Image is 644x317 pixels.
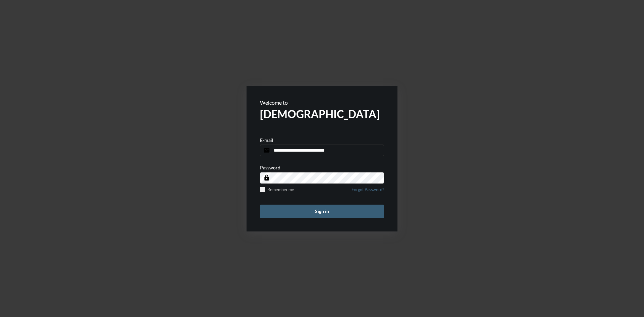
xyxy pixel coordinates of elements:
[260,137,273,143] p: E-mail
[260,107,384,120] h2: [DEMOGRAPHIC_DATA]
[260,99,384,106] p: Welcome to
[260,205,384,218] button: Sign in
[352,187,384,196] a: Forgot Password?
[260,187,294,192] label: Remember me
[260,165,280,170] p: Password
